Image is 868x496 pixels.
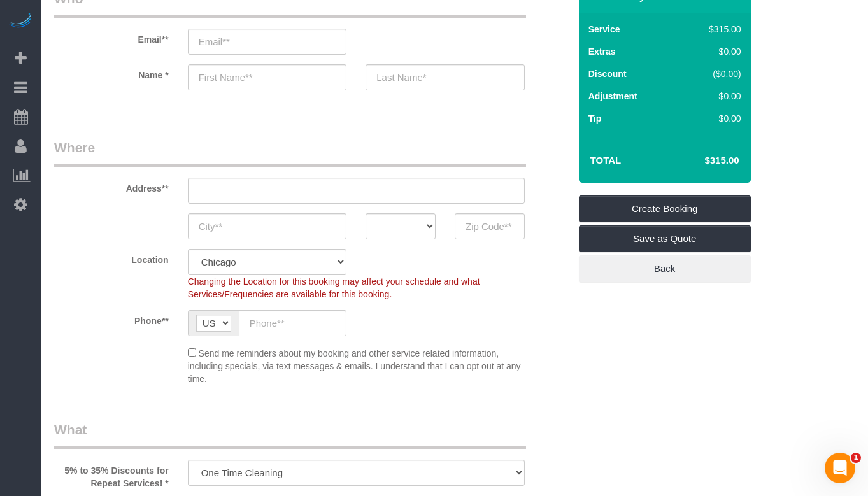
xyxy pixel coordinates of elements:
a: Save as Quote [579,225,751,252]
legend: Where [54,138,526,167]
label: Discount [588,67,627,80]
div: $0.00 [682,112,741,125]
input: Last Name* [366,64,525,90]
label: Adjustment [588,90,637,103]
div: $315.00 [682,23,741,36]
label: Extras [588,45,616,58]
div: ($0.00) [682,67,741,80]
label: Tip [588,112,602,125]
img: Automaid Logo [8,13,33,31]
iframe: Intercom live chat [825,453,855,483]
label: 5% to 35% Discounts for Repeat Services! * [45,460,178,490]
strong: Total [590,155,622,166]
h4: $315.00 [666,155,739,166]
div: $0.00 [682,90,741,103]
legend: What [54,420,526,449]
input: Zip Code** [455,213,525,239]
span: Send me reminders about my booking and other service related information, including specials, via... [188,348,521,384]
span: Changing the Location for this booking may affect your schedule and what Services/Frequencies are... [188,276,480,299]
a: Back [579,255,751,282]
a: Create Booking [579,195,751,222]
label: Location [45,249,178,266]
label: Name * [45,64,178,81]
input: First Name** [188,64,347,90]
span: 1 [851,453,861,463]
div: $0.00 [682,45,741,58]
label: Service [588,23,620,36]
